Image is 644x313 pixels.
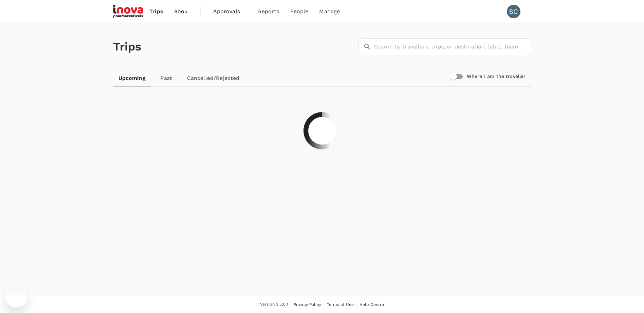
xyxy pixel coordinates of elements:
[151,70,182,86] a: Past
[467,73,526,80] h6: Where I am the traveller
[360,301,384,308] a: Help Centre
[260,301,288,308] span: Version 3.53.0
[290,7,309,16] span: People
[360,302,384,307] span: Help Centre
[507,5,520,18] div: SC
[174,7,188,16] span: Book
[294,301,321,308] a: Privacy Policy
[5,286,27,308] iframe: Button to launch messaging window
[258,7,279,16] span: Reports
[213,7,247,16] span: Approvals
[182,70,245,86] a: Cancelled/Rejected
[294,302,321,307] span: Privacy Policy
[149,7,163,16] span: Trips
[327,301,354,308] a: Terms of Use
[113,23,142,70] h1: Trips
[113,70,151,86] a: Upcoming
[113,4,144,19] img: iNova Pharmaceuticals
[327,302,354,307] span: Terms of Use
[374,38,531,55] input: Search by travellers, trips, or destination, label, team
[319,7,340,16] span: Manage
